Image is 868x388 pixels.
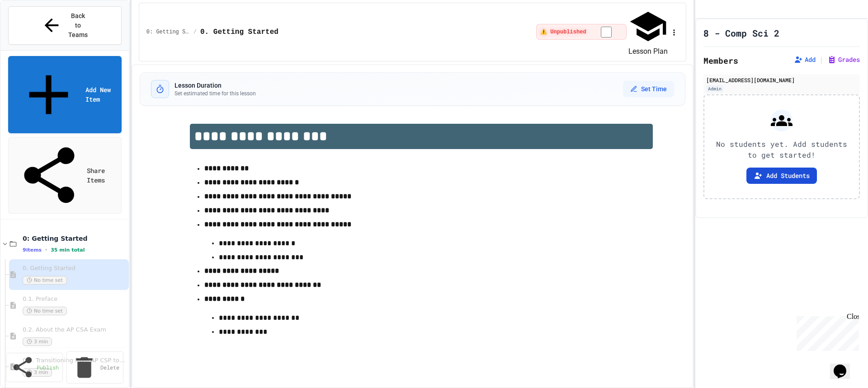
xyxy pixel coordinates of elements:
span: ⚠️ Unpublished [539,28,586,36]
a: Share Items [8,137,122,214]
span: / [193,28,197,36]
span: No time set [23,307,67,315]
span: 0. Getting Started [200,27,278,37]
span: 9 items [23,247,42,253]
div: ⚠️ Students cannot see this content! Click the toggle to publish it and make it visible to your c... [535,24,627,40]
a: Add New Item [8,56,122,133]
h1: 8 - Comp Sci 2 [703,27,779,39]
span: 0. Getting Started [23,265,125,272]
a: Delete [66,351,123,383]
h2: Members [703,54,738,67]
p: No students yet. Add students to get started! [712,139,852,160]
button: Add Students [746,168,817,184]
iframe: chat widget [830,352,859,379]
span: 35 min total [51,247,85,253]
span: • [45,246,47,253]
button: Lesson Plan [628,7,668,57]
input: publish toggle [590,27,623,37]
span: 3 min [23,337,52,346]
div: Admin [706,85,723,93]
iframe: chat widget [793,313,859,351]
div: Chat with us now!Close [4,4,62,57]
span: No time set [23,276,67,285]
h3: Lesson Duration [175,81,256,90]
p: Set estimated time for this lesson [175,90,256,97]
span: 0.1. Preface [23,295,125,303]
button: Back to Teams [8,6,122,45]
a: Publish [6,353,63,382]
span: 0: Getting Started [146,28,190,36]
button: Set Time [623,81,674,97]
span: 0: Getting Started [23,234,127,243]
div: [EMAIL_ADDRESS][DOMAIN_NAME] [706,76,857,84]
span: | [819,54,824,65]
button: Add [794,55,816,64]
button: Grades [827,55,860,64]
span: Back to Teams [67,11,89,40]
span: 0.2. About the AP CSA Exam [23,326,125,334]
